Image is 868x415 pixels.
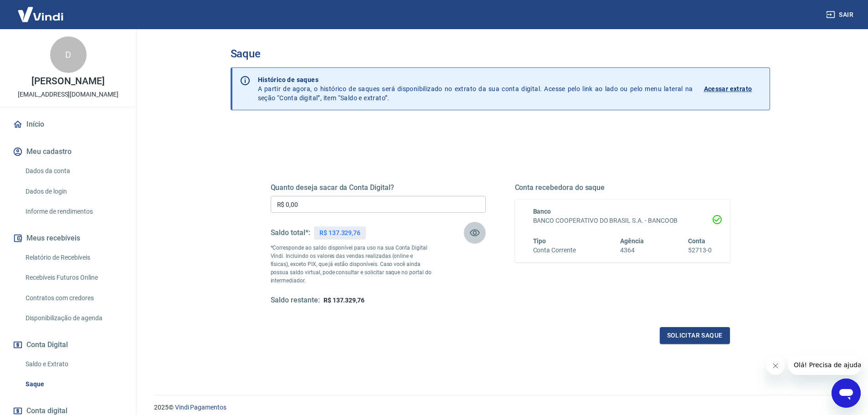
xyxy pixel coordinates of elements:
iframe: Fechar mensagem [766,357,785,375]
p: [EMAIL_ADDRESS][DOMAIN_NAME] [18,90,118,99]
a: Relatório de Recebíveis [22,248,125,267]
p: [PERSON_NAME] [31,77,104,86]
span: Tipo [533,237,546,245]
p: Histórico de saques [258,75,693,84]
button: Meu cadastro [11,142,125,162]
h6: Conta Corrente [533,246,576,255]
a: Informe de rendimentos [22,202,125,221]
button: Solicitar saque [660,327,730,344]
button: Conta Digital [11,335,125,355]
h5: Saldo restante: [271,296,320,305]
a: Dados de login [22,182,125,201]
span: Banco [533,208,551,215]
a: Recebíveis Futuros Online [22,268,125,287]
h5: Saldo total*: [271,228,310,237]
a: Vindi Pagamentos [175,404,226,411]
p: R$ 137.329,76 [319,228,360,238]
p: 2025 © [154,403,846,412]
p: Acessar extrato [704,84,752,93]
span: Olá! Precisa de ajuda? [5,6,77,14]
p: A partir de agora, o histórico de saques será disponibilizado no extrato da sua conta digital. Ac... [258,75,693,102]
a: Saldo e Extrato [22,355,125,374]
h5: Quanto deseja sacar da Conta Digital? [271,183,486,192]
a: Início [11,114,125,134]
h5: Conta recebedora do saque [515,183,730,192]
a: Saque [22,375,125,394]
h6: BANCO COOPERATIVO DO BRASIL S.A. - BANCOOB [533,216,712,225]
h6: 52713-0 [688,246,712,255]
iframe: Mensagem da empresa [788,355,861,375]
h6: 4364 [620,246,644,255]
p: *Corresponde ao saldo disponível para uso na sua Conta Digital Vindi. Incluindo os valores das ve... [271,244,432,285]
button: Meus recebíveis [11,228,125,248]
a: Disponibilização de agenda [22,309,125,328]
iframe: Botão para abrir a janela de mensagens [832,379,861,408]
button: Sair [824,6,857,23]
a: Contratos com credores [22,289,125,307]
h3: Saque [231,47,770,60]
div: D [50,36,87,73]
span: Conta [688,237,705,245]
span: Agência [620,237,644,245]
span: R$ 137.329,76 [324,297,365,304]
a: Dados da conta [22,162,125,180]
img: Vindi [11,0,70,28]
a: Acessar extrato [704,75,762,102]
